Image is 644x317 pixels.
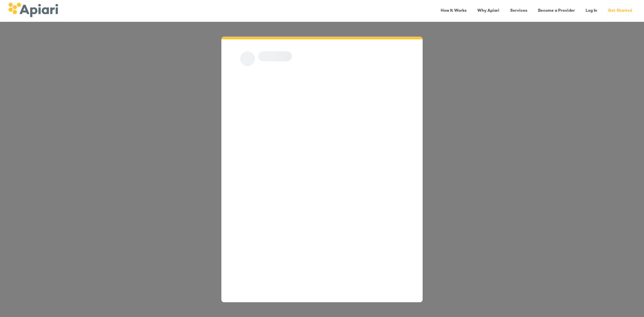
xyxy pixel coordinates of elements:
[534,4,579,18] a: Become a Provider
[506,4,531,18] a: Services
[473,4,503,18] a: Why Apiari
[437,4,471,18] a: How It Works
[8,3,58,17] img: logo
[604,4,636,18] a: Get Started
[582,4,601,18] a: Log In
